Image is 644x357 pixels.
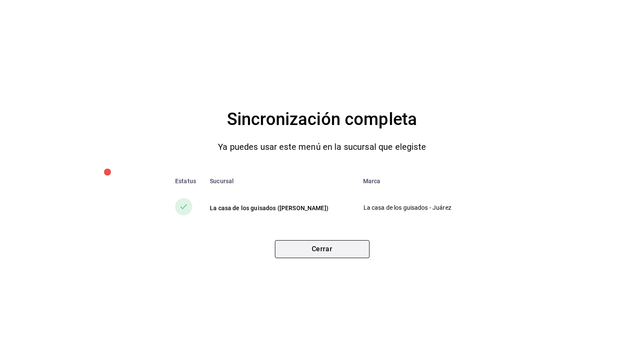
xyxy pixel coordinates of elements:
[275,240,370,258] button: Cerrar
[356,171,483,191] th: Marca
[227,106,417,133] h4: Sincronización completa
[364,203,468,212] p: La casa de los guisados - Juárez
[203,171,356,191] th: Sucursal
[210,204,349,212] div: La casa de los guisados ([PERSON_NAME])
[218,140,426,154] p: Ya puedes usar este menú en la sucursal que elegiste
[161,171,203,191] th: Estatus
